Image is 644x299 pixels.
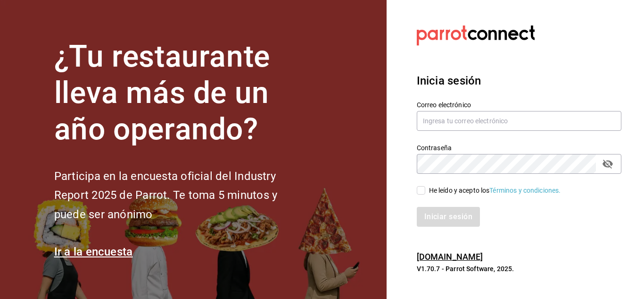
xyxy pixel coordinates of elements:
a: Términos y condiciones. [489,187,561,194]
a: [DOMAIN_NAME] [417,252,483,262]
a: Ir a la encuesta [54,245,133,258]
label: Correo electrónico [417,102,621,108]
button: passwordField [600,156,616,172]
div: He leído y acepto los [429,186,561,196]
p: V1.70.7 - Parrot Software, 2025. [417,264,621,273]
label: Contraseña [417,145,621,151]
h1: ¿Tu restaurante lleva más de un año operando? [54,39,309,147]
h3: Inicia sesión [417,72,621,89]
h2: Participa en la encuesta oficial del Industry Report 2025 de Parrot. Te toma 5 minutos y puede se... [54,167,309,224]
input: Ingresa tu correo electrónico [417,111,621,131]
